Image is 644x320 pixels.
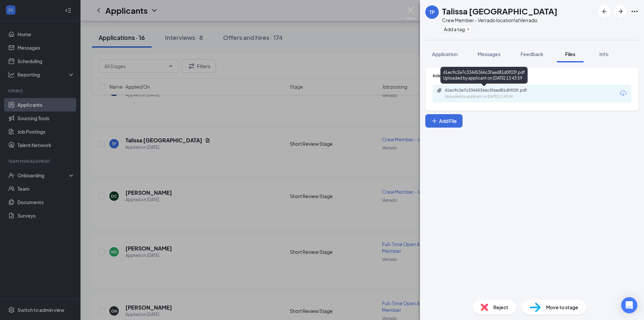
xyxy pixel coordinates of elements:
h1: Talissa [GEOGRAPHIC_DATA] [442,5,557,17]
button: Add FilePlus [425,114,463,128]
div: 41ec9c2e7c33445366c3faed81d0f03f.pdf [445,88,539,93]
div: Uploaded by applicant on [DATE] 13:43:59 [445,94,545,99]
button: ArrowLeftNew [598,5,610,17]
div: 41ec9c2e7c33445366c3faed81d0f03f.pdf Uploaded by applicant on [DATE] 13:43:59 [440,67,528,84]
svg: Paperclip [437,88,442,93]
svg: Download [619,89,627,97]
span: Application [432,51,458,57]
button: ArrowRight [614,5,627,17]
svg: Plus [466,27,470,31]
svg: ArrowRight [616,7,625,15]
span: Reject [493,304,508,311]
div: Open Intercom Messenger [621,297,637,313]
div: Crew Member - Verrado location! at Verrado [442,17,557,24]
span: Info [599,51,608,57]
span: Feedback [521,51,543,57]
div: Indeed Resume [433,73,631,79]
span: Files [565,51,575,57]
span: Move to stage [546,304,578,311]
svg: ArrowLeftNew [600,7,608,15]
a: Paperclip41ec9c2e7c33445366c3faed81d0f03f.pdfUploaded by applicant on [DATE] 13:43:59 [437,88,545,99]
svg: Plus [431,118,438,124]
button: PlusAdd a tag [442,26,472,33]
span: Messages [478,51,500,57]
div: TP [429,9,435,15]
svg: Ellipses [631,7,639,15]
